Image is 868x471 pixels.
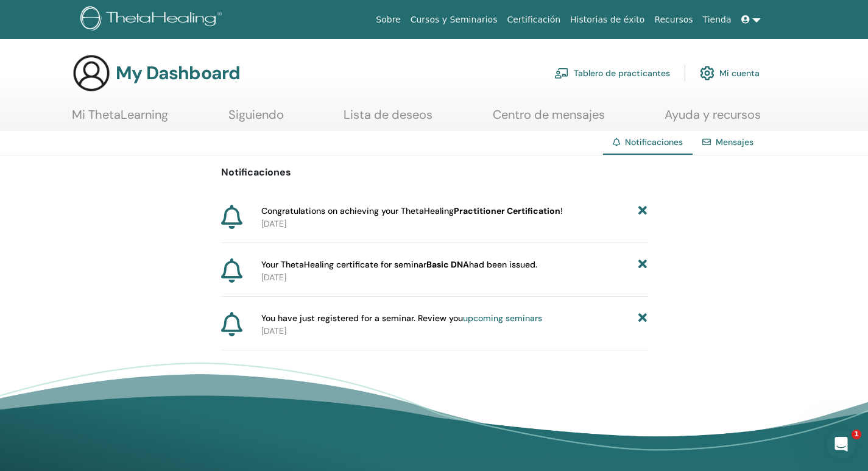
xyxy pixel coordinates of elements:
a: Siguiendo [228,107,284,131]
a: Cursos y Seminarios [406,9,503,31]
a: Historias de éxito [565,9,649,31]
a: Centro de mensajes [493,107,605,131]
span: Your ThetaHealing certificate for seminar had been issued. [261,258,537,271]
a: Sobre [371,9,405,31]
h3: My Dashboard [116,62,240,84]
a: Tablero de practicantes [554,60,670,87]
span: 1 [852,430,861,439]
a: upcoming seminars [463,313,542,324]
p: [DATE] [261,218,647,230]
img: generic-user-icon.jpg [72,54,111,93]
span: Notificaciones [625,136,683,147]
a: Ayuda y recursos [665,107,761,131]
a: Lista de deseos [344,107,432,131]
a: Recursos [649,9,697,31]
a: Mi cuenta [700,60,760,87]
p: [DATE] [261,271,647,284]
a: Mensajes [716,136,753,147]
b: Basic DNA [426,259,469,270]
b: Practitioner Certification [454,205,560,216]
a: Tienda [698,9,736,31]
span: Congratulations on achieving your ThetaHealing ! [261,205,563,218]
p: Notificaciones [221,165,647,180]
img: cog.svg [700,63,715,83]
p: [DATE] [261,325,647,338]
img: logo.png [80,6,226,34]
img: chalkboard-teacher.svg [554,68,569,79]
a: Mi ThetaLearning [72,107,168,131]
a: Certificación [502,9,565,31]
iframe: Intercom live chat [827,430,856,459]
span: You have just registered for a seminar. Review you [261,312,542,325]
